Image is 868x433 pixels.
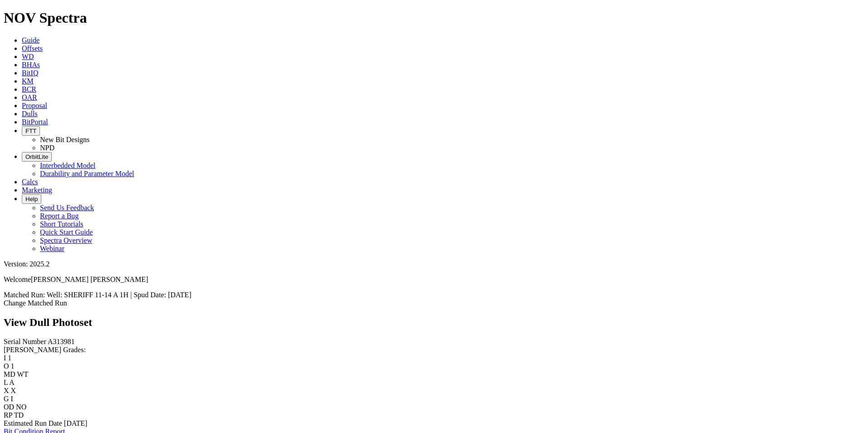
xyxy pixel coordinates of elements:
span: 1 [8,354,11,362]
a: Interbedded Model [40,162,95,169]
a: Report a Bug [40,212,79,220]
span: FTT [25,128,36,134]
a: WD [22,53,34,60]
span: WT [17,370,29,378]
label: O [4,362,9,370]
label: Serial Number [4,338,46,345]
span: [DATE] [64,419,88,427]
a: Short Tutorials [40,220,84,228]
span: A [9,379,15,386]
a: Dulls [22,110,38,118]
span: Help [25,196,38,202]
label: I [4,354,6,362]
a: Quick Start Guide [40,228,93,236]
label: X [4,387,9,394]
a: Send Us Feedback [40,204,94,212]
h2: View Dull Photoset [4,316,864,329]
h1: NOV Spectra [4,10,864,26]
a: KM [22,77,34,85]
span: [PERSON_NAME] [PERSON_NAME] [31,276,148,283]
a: BCR [22,85,36,93]
span: OrbitLite [25,153,48,160]
a: New Bit Designs [40,136,89,143]
a: Durability and Parameter Model [40,170,134,177]
label: MD [4,370,15,378]
span: 1 [11,362,15,370]
a: Proposal [22,102,47,109]
button: Help [22,194,41,204]
a: Offsets [22,44,43,52]
span: NO [16,403,26,411]
p: Welcome [4,276,864,284]
div: [PERSON_NAME] Grades: [4,346,864,354]
label: RP [4,411,12,419]
a: NPD [40,144,54,152]
a: Marketing [22,186,52,194]
a: Change Matched Run [4,299,67,307]
label: G [4,395,9,403]
span: X [11,387,16,394]
button: FTT [22,126,40,136]
a: Spectra Overview [40,236,92,244]
label: Estimated Run Date [4,419,62,427]
button: OrbitLite [22,152,52,162]
div: Version: 2025.2 [4,260,864,268]
label: OD [4,403,14,411]
span: Well: SHERIFF 11-14 A 1H | Spud Date: [DATE] [47,291,192,299]
a: Calcs [22,178,38,186]
span: Matched Run: [4,291,45,299]
span: I [11,395,13,403]
a: OAR [22,93,37,101]
a: BHAs [22,61,40,69]
a: Webinar [40,245,64,252]
a: BitPortal [22,118,48,126]
span: A313981 [48,338,75,345]
a: Guide [22,36,39,44]
label: L [4,379,8,386]
a: BitIQ [22,69,38,77]
span: TD [14,411,24,419]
